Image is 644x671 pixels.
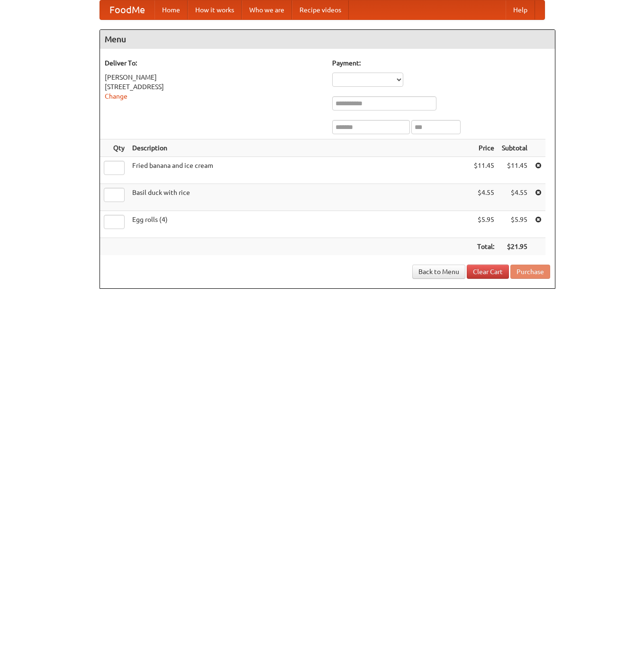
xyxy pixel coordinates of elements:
td: $5.95 [470,211,498,238]
button: Purchase [510,265,550,279]
th: $21.95 [498,238,531,256]
a: Change [105,92,127,100]
td: Basil duck with rice [128,184,470,211]
div: [PERSON_NAME] [105,73,323,82]
td: $11.45 [470,157,498,184]
a: Back to Menu [412,265,465,279]
a: How it works [188,0,242,19]
h5: Deliver To: [105,58,323,68]
td: $4.55 [498,184,531,211]
td: Fried banana and ice cream [128,157,470,184]
td: $4.55 [470,184,498,211]
a: Recipe videos [292,0,349,19]
a: FoodMe [100,0,154,19]
a: Clear Cart [467,265,509,279]
th: Subtotal [498,139,531,157]
a: Home [154,0,188,19]
a: Who we are [242,0,292,19]
th: Price [470,139,498,157]
h5: Payment: [332,58,550,68]
a: Help [506,0,535,19]
h4: Menu [100,30,555,49]
th: Description [128,139,470,157]
td: Egg rolls (4) [128,211,470,238]
th: Total: [470,238,498,256]
div: [STREET_ADDRESS] [105,82,323,92]
th: Qty [100,139,128,157]
td: $5.95 [498,211,531,238]
td: $11.45 [498,157,531,184]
